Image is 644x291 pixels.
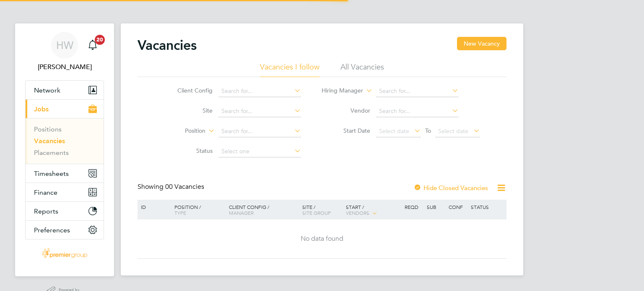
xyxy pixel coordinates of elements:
span: To [423,125,434,136]
div: No data found [139,234,505,243]
div: Site / [300,200,344,220]
div: Reqd [402,200,424,214]
input: Search for... [376,85,459,97]
div: Client Config / [227,200,300,220]
a: HW[PERSON_NAME] [25,32,104,72]
div: Start / [344,200,402,221]
label: Client Config [164,87,213,94]
span: 20 [95,35,105,45]
input: Search for... [218,106,301,117]
button: Finance [26,183,104,201]
span: Select date [438,127,468,135]
span: Reports [34,207,58,215]
button: New Vacancy [457,37,506,50]
a: Go to home page [25,248,104,261]
h2: Vacancies [138,37,197,54]
input: Select one [218,146,301,157]
button: Timesheets [26,164,104,183]
button: Jobs [26,100,104,118]
span: Vendors [346,209,369,216]
a: 20 [84,32,101,59]
span: HW [56,40,73,51]
li: Vacancies I follow [260,62,319,77]
div: ID [139,200,168,214]
div: Jobs [26,118,104,164]
span: Select date [379,127,409,135]
span: Finance [34,188,57,196]
label: Status [164,147,213,155]
button: Reports [26,202,104,220]
div: Position / [168,200,227,220]
div: Status [469,200,505,214]
li: All Vacancies [340,62,384,77]
a: Placements [34,149,69,157]
label: Site [164,107,213,114]
span: Site Group [302,209,331,216]
div: Sub [425,200,447,214]
span: Manager [229,209,254,216]
span: Type [174,209,186,216]
button: Network [26,81,104,99]
span: Preferences [34,226,70,234]
span: Timesheets [34,170,69,178]
input: Search for... [218,126,301,137]
input: Search for... [218,85,301,97]
label: Start Date [322,127,370,134]
span: Network [34,86,60,94]
button: Preferences [26,221,104,239]
div: Conf [447,200,468,214]
label: Position [157,127,205,135]
nav: Main navigation [15,23,114,276]
div: Showing [138,183,206,191]
label: Hide Closed Vacancies [413,184,488,192]
a: Vacancies [34,137,65,145]
span: Hannah Watkins [25,62,104,72]
label: Hiring Manager [315,87,363,95]
span: 00 Vacancies [165,183,204,191]
label: Vendor [322,107,370,114]
a: Positions [34,125,62,133]
input: Search for... [376,106,459,117]
span: Jobs [34,105,49,113]
img: premier-logo-retina.png [42,248,87,261]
